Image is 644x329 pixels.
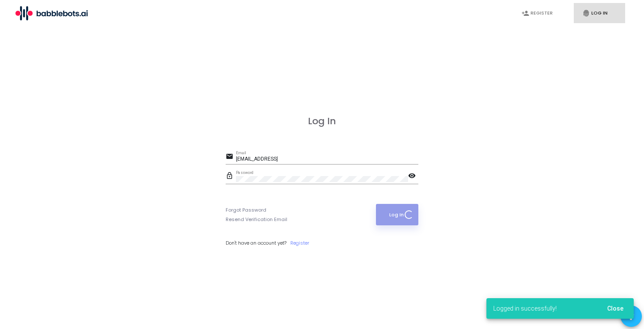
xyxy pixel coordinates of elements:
mat-icon: lock_outline [226,171,236,182]
a: Register [290,239,309,247]
mat-icon: email [226,152,236,162]
h3: Log In [226,116,418,127]
a: person_addRegister [513,3,564,23]
span: Close [607,305,623,312]
span: Logged in successfully! [493,304,557,313]
button: Log In [376,204,418,225]
a: fingerprintLog In [574,3,625,23]
a: Resend Verification Email [226,216,287,223]
mat-icon: visibility [408,171,418,182]
a: Forgot Password [226,206,266,214]
span: Don't have an account yet? [226,239,286,246]
button: Close [600,301,630,316]
i: person_add [522,9,529,17]
input: Email [236,156,418,162]
img: logo [14,3,88,24]
i: fingerprint [582,9,590,17]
